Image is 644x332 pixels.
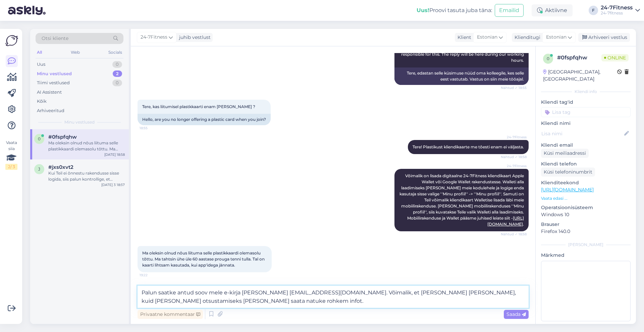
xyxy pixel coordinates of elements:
[601,54,629,61] span: Online
[48,134,77,140] span: #0fspfqhw
[37,70,72,77] div: Minu vestlused
[601,5,640,16] a: 24-7Fitness24-7fitness
[541,168,595,177] div: Küsi telefoninumbrit
[541,242,631,248] div: [PERSON_NAME]
[101,182,125,187] div: [DATE] 3 18:57
[112,80,122,86] div: 0
[176,34,211,41] div: juhib vestlust
[541,179,631,186] p: Klienditeekond
[543,68,617,83] div: [GEOGRAPHIC_DATA], [GEOGRAPHIC_DATA]
[506,311,526,317] span: Saada
[140,273,165,278] span: 19:22
[113,70,122,77] div: 2
[546,34,567,41] span: Estonian
[541,160,631,168] p: Kliendi telefon
[37,89,62,96] div: AI Assistent
[501,232,527,237] span: Nähtud ✓ 18:58
[501,135,527,140] span: 24-7Fitness
[38,136,41,141] span: 0
[401,46,525,63] span: Hello, I now forward this question to my colleague, who is responsible for this. The reply will b...
[69,48,81,57] div: Web
[141,34,167,41] span: 24-7Fitness
[541,120,631,127] p: Kliendi nimi
[104,152,125,157] div: [DATE] 18:58
[455,34,471,41] div: Klient
[501,85,527,90] span: Nähtud ✓ 18:55
[48,140,125,152] div: Ma oleksin olnud nõus liituma selle plastikkaardi olemasolu tõttu. Ma tahtsin ühe üle 60 aastase ...
[138,114,271,125] div: Hello, are you no longer offering a plastic card when you join?
[512,34,540,41] div: Klienditugi
[541,187,594,193] a: [URL][DOMAIN_NAME]
[541,204,631,211] p: Operatsioonisüsteem
[37,61,45,68] div: Uus
[541,130,623,137] input: Lisa nimi
[547,56,549,61] span: 0
[477,34,497,41] span: Estonian
[532,4,573,16] div: Aktiivne
[42,35,68,42] span: Otsi kliente
[578,33,630,42] div: Arhiveeri vestlus
[142,250,266,268] span: Ma oleksin olnud nõus liituma selle plastikkaardi olemasolu tõttu. Ma tahtsin ühe üle 60 aastase ...
[541,142,631,149] p: Kliendi email
[589,6,598,15] div: F
[557,54,601,62] div: # 0fspfqhw
[138,310,203,319] div: Privaatne kommentaar
[140,126,165,131] span: 18:55
[417,6,492,14] div: Proovi tasuta juba täna:
[5,164,17,170] div: 2 / 3
[541,252,631,259] p: Märkmed
[541,221,631,228] p: Brauser
[541,228,631,235] p: Firefox 140.0
[541,195,631,201] p: Vaata edasi ...
[541,99,631,106] p: Kliendi tag'id
[138,286,529,308] textarea: Palun saatke antud soov mele e-kirja [PERSON_NAME] [EMAIL_ADDRESS][DOMAIN_NAME]. Võimalik, et [PE...
[541,89,631,95] div: Kliendi info
[112,61,122,68] div: 0
[417,7,429,13] b: Uus!
[541,211,631,218] p: Windows 10
[601,5,633,10] div: 24-7Fitness
[399,173,525,227] span: Võimalik on lisada digitaalne 24-7Fitness kliendikaart Apple Wallet või Google Wallet rakendustes...
[36,48,43,57] div: All
[501,154,527,159] span: Nähtud ✓ 18:58
[64,119,95,125] span: Minu vestlused
[413,144,524,149] span: Tere! Plastikust kliendikaarte me tõesti enam ei väljasta.
[107,48,123,57] div: Socials
[5,34,18,47] img: Askly Logo
[37,98,47,105] div: Kõik
[48,170,125,182] div: Kui Teil ei õnnestu rakendusse sisse logida, siis palun kontrollige, et telefonis oleks VPN välja...
[495,4,524,17] button: Emailid
[394,67,529,85] div: Tere, edastan selle küsimuse nüüd oma kolleegile, kes selle eest vastutab. Vastus on siin meie tö...
[48,164,73,170] span: #jxs0xvt2
[37,80,70,86] div: Tiimi vestlused
[142,104,255,109] span: Tere, kas liitumisel plastkkaarti enam [PERSON_NAME] ?
[37,107,64,114] div: Arhiveeritud
[601,10,633,16] div: 24-7fitness
[541,107,631,117] input: Lisa tag
[501,163,527,169] span: 24-7Fitness
[541,149,589,158] div: Küsi meiliaadressi
[5,140,17,170] div: Vaata siia
[38,167,40,172] span: j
